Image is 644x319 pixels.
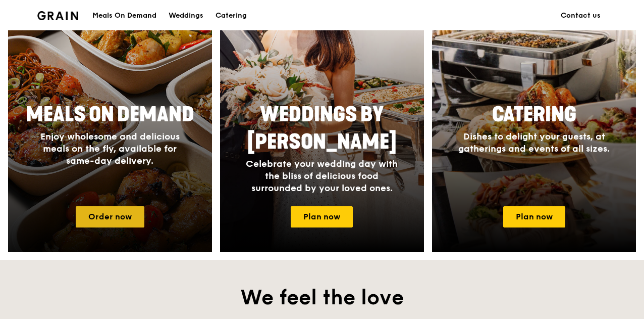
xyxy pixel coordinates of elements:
a: Plan now [291,206,353,227]
div: Meals On Demand [92,1,156,31]
span: Catering [492,103,576,127]
span: Meals On Demand [26,103,194,127]
a: Contact us [555,1,607,31]
span: Enjoy wholesome and delicious meals on the fly, available for same-day delivery. [40,131,180,166]
span: Celebrate your wedding day with the bliss of delicious food surrounded by your loved ones. [246,158,398,194]
a: Order now [76,206,144,227]
span: Dishes to delight your guests, at gatherings and events of all sizes. [458,131,610,154]
a: Weddings [163,1,209,31]
span: Weddings by [PERSON_NAME] [247,103,397,154]
div: Weddings [169,1,203,31]
a: Catering [209,1,253,31]
div: Catering [216,1,247,31]
img: Grain [37,11,78,20]
a: Plan now [503,206,565,227]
